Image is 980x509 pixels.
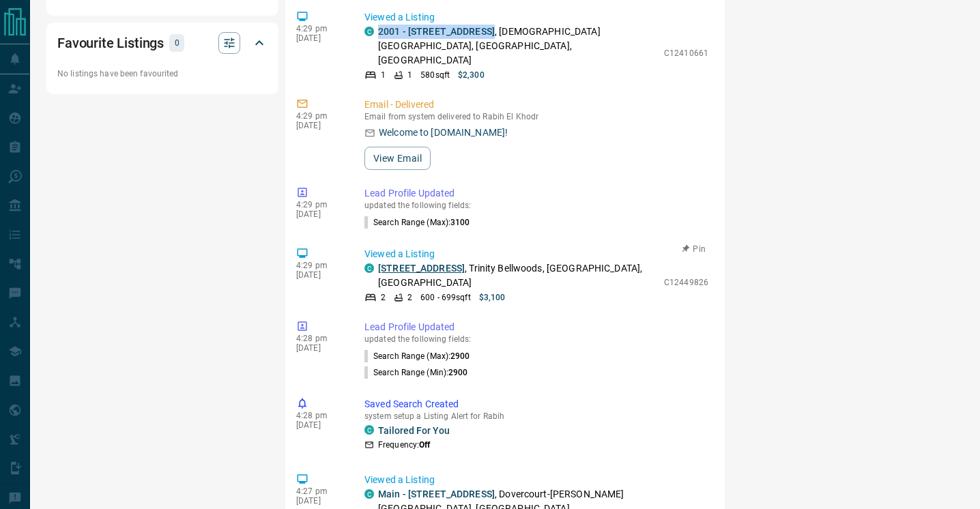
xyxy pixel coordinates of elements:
[364,186,708,201] p: Lead Profile Updated
[364,411,708,421] p: system setup a Listing Alert for Rabih
[364,473,708,487] p: Viewed a Listing
[364,216,470,229] p: Search Range (Max) :
[450,218,470,227] span: 3100
[364,320,708,334] p: Lead Profile Updated
[296,111,344,121] p: 4:29 pm
[296,334,344,343] p: 4:28 pm
[407,69,412,81] p: 1
[57,32,164,54] h2: Favourite Listings
[378,25,657,68] p: , [DEMOGRAPHIC_DATA][GEOGRAPHIC_DATA], [GEOGRAPHIC_DATA], [GEOGRAPHIC_DATA]
[450,351,470,361] span: 2900
[664,47,708,59] p: C12410661
[296,121,344,130] p: [DATE]
[381,69,386,81] p: 1
[364,98,708,112] p: Email - Delivered
[420,291,470,304] p: 600 - 699 sqft
[379,126,508,140] p: Welcome to [DOMAIN_NAME]!
[378,261,657,290] p: , Trinity Bellwoods, [GEOGRAPHIC_DATA], [GEOGRAPHIC_DATA]
[364,350,470,362] p: Search Range (Max) :
[364,27,374,36] div: condos.ca
[296,209,344,219] p: [DATE]
[296,33,344,43] p: [DATE]
[57,27,268,59] div: Favourite Listings0
[364,112,708,121] p: Email from system delivered to Rabih El Khodr
[364,334,708,344] p: updated the following fields:
[381,291,386,304] p: 2
[364,10,708,25] p: Viewed a Listing
[296,343,344,353] p: [DATE]
[364,147,431,170] button: View Email
[364,263,374,273] div: condos.ca
[364,201,708,210] p: updated the following fields:
[173,35,180,50] p: 0
[296,496,344,506] p: [DATE]
[296,270,344,280] p: [DATE]
[378,263,465,274] a: [STREET_ADDRESS]
[378,26,495,37] a: 2001 - [STREET_ADDRESS]
[664,276,708,289] p: C12449826
[419,440,430,450] strong: Off
[674,243,714,255] button: Pin
[296,420,344,430] p: [DATE]
[378,489,495,499] a: Main - [STREET_ADDRESS]
[378,439,430,451] p: Frequency:
[448,368,467,377] span: 2900
[364,366,468,379] p: Search Range (Min) :
[57,68,268,80] p: No listings have been favourited
[296,200,344,209] p: 4:29 pm
[296,261,344,270] p: 4:29 pm
[364,425,374,435] div: condos.ca
[364,397,708,411] p: Saved Search Created
[364,489,374,499] div: condos.ca
[378,425,450,436] a: Tailored For You
[479,291,506,304] p: $3,100
[296,24,344,33] p: 4:29 pm
[407,291,412,304] p: 2
[296,486,344,496] p: 4:27 pm
[296,411,344,420] p: 4:28 pm
[364,247,708,261] p: Viewed a Listing
[420,69,450,81] p: 580 sqft
[458,69,485,81] p: $2,300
